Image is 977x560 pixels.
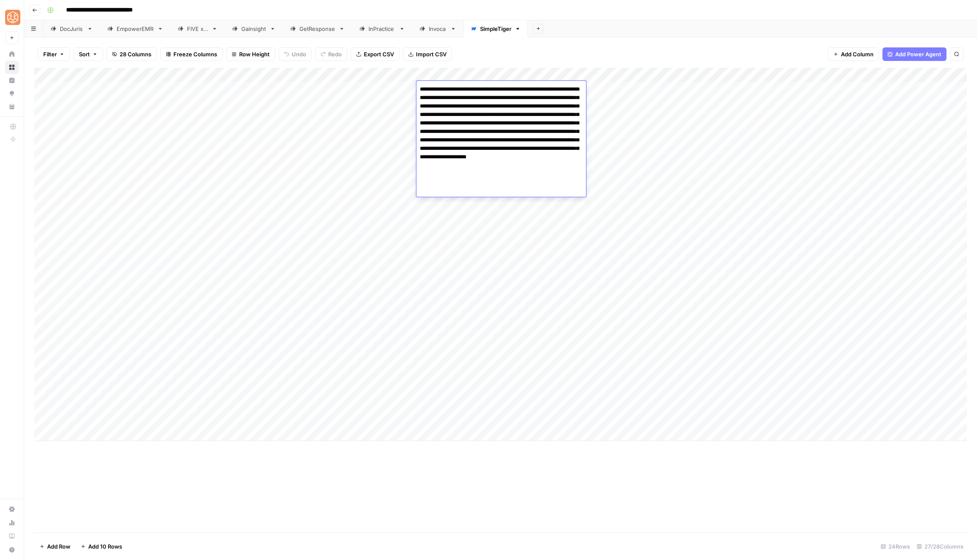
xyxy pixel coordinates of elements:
span: Import CSV [416,50,447,58]
a: Home [5,47,19,61]
img: SimpleTiger Logo [5,10,20,25]
span: Row Height [239,50,270,58]
a: FIVE x 5 [170,20,225,37]
button: Undo [279,47,312,61]
span: Filter [43,50,57,58]
span: Redo [328,50,342,58]
div: Invoca [429,25,447,33]
div: SimpleTiger [480,25,511,33]
button: Freeze Columns [160,47,223,61]
div: EmpowerEMR [117,25,154,33]
button: 28 Columns [106,47,157,61]
a: Settings [5,502,19,516]
span: Undo [292,50,306,58]
button: Add 10 Rows [75,540,127,553]
span: Add Row [47,542,70,551]
span: Freeze Columns [173,50,217,58]
div: DocJuris [60,25,84,33]
button: Add Row [34,540,75,553]
span: 28 Columns [120,50,151,58]
a: GetResponse [283,20,352,37]
a: SimpleTiger [463,20,528,37]
a: Your Data [5,100,19,113]
a: InPractice [352,20,412,37]
div: 24 Rows [877,540,913,553]
div: Gainsight [241,25,266,33]
a: DocJuris [43,20,100,37]
button: Add Column [828,47,879,61]
button: Import CSV [403,47,452,61]
div: FIVE x 5 [187,25,208,33]
button: Row Height [226,47,275,61]
button: Help + Support [5,543,19,557]
a: Browse [5,61,19,74]
button: Redo [315,47,347,61]
button: Export CSV [351,47,399,61]
span: Add Column [841,50,874,58]
button: Filter [38,47,70,61]
a: EmpowerEMR [100,20,170,37]
span: Add 10 Rows [88,542,122,551]
a: Opportunities [5,87,19,100]
div: InPractice [368,25,396,33]
button: Sort [73,47,103,61]
button: Add Power Agent [882,47,946,61]
a: Invoca [412,20,463,37]
span: Export CSV [364,50,394,58]
a: Learning Hub [5,530,19,543]
button: Workspace: SimpleTiger [5,7,19,28]
a: Insights [5,74,19,87]
span: Sort [79,50,90,58]
div: GetResponse [299,25,335,33]
div: 27/28 Columns [913,540,967,553]
a: Gainsight [225,20,283,37]
a: Usage [5,516,19,530]
span: Add Power Agent [895,50,941,58]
